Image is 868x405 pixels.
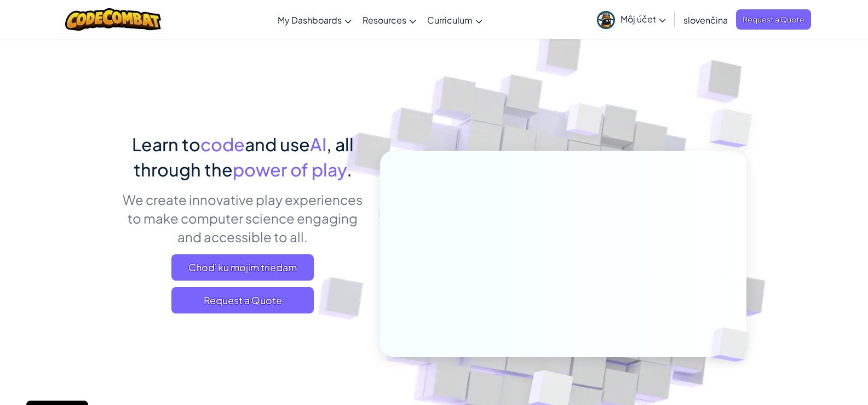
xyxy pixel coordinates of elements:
img: CodeCombat logo [65,8,161,31]
img: avatar [597,11,615,29]
span: Curriculum [427,14,473,26]
a: Request a Quote [171,287,314,313]
a: Resources [357,5,422,35]
img: Overlap cubes [692,305,774,385]
span: power of play [233,158,347,180]
a: Request a Quote [736,9,811,30]
a: My Dashboards [272,5,357,35]
p: We create innovative play experiences to make computer science engaging and accessible to all. [122,190,364,246]
a: slovenčina [678,5,733,35]
a: Choď ku mojím triedam [171,254,314,281]
span: Resources [363,14,406,26]
span: . [347,158,352,180]
span: slovenčina [683,14,728,26]
span: My Dashboards [278,14,342,26]
span: code [200,133,245,155]
span: Learn to [132,133,200,155]
img: Overlap cubes [545,82,624,163]
a: Môj účet [591,2,671,37]
img: Overlap cubes [688,82,783,175]
a: Curriculum [422,5,488,35]
span: Môj účet [620,13,666,25]
span: and use [245,133,310,155]
span: AI [310,133,326,155]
